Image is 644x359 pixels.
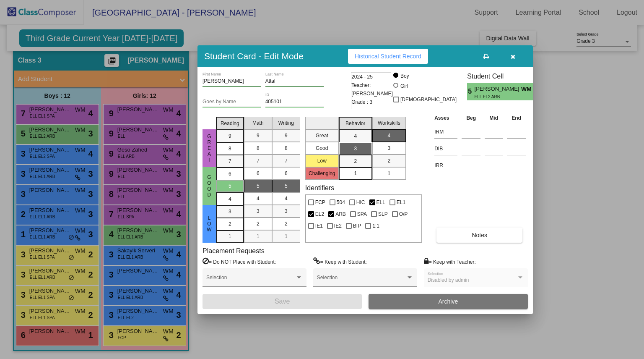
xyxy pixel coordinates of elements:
span: 3 [257,207,260,215]
span: 2024 - 25 [351,73,373,81]
span: 5 [285,182,288,190]
span: 9 [257,132,260,139]
span: HIC [356,197,365,207]
span: 9 [229,132,231,140]
span: 9 [285,132,288,139]
span: [DEMOGRAPHIC_DATA] [400,94,457,105]
th: Mid [483,113,505,123]
span: EL2 [315,209,324,219]
span: 1 [285,233,288,240]
th: Beg [460,113,483,123]
span: 2 [257,220,260,228]
span: 3 [533,86,540,97]
span: 1 [387,170,390,177]
span: 3 [229,208,231,215]
span: 1 [257,233,260,240]
th: Asses [432,113,460,123]
span: 8 [257,144,260,152]
input: goes by name [203,99,261,105]
span: IE1 [315,221,323,231]
span: FCP [315,197,325,207]
span: Teacher: [PERSON_NAME] [351,81,393,98]
input: assessment [434,142,457,155]
span: 4 [354,132,357,140]
span: Disabled by admin [428,277,469,283]
input: assessment [434,159,457,172]
span: WM [521,85,533,94]
span: Math [252,119,264,127]
span: SPA [357,209,367,219]
span: 5 [467,86,474,97]
label: = Keep with Student: [313,257,367,266]
span: Historical Student Record [355,53,421,60]
span: 3 [285,207,288,215]
span: Notes [472,232,487,238]
span: 1 [354,170,357,177]
span: 5 [257,182,260,190]
span: 4 [285,195,288,202]
span: Writing [278,119,294,127]
input: assessment [434,126,457,138]
span: 6 [257,170,260,177]
span: EL1 [397,197,405,207]
span: 4 [387,132,390,139]
span: 6 [285,170,288,177]
button: Historical Student Record [348,49,428,64]
span: 7 [229,157,231,165]
span: 2 [387,157,390,165]
span: 2 [229,220,231,228]
span: ARB [335,209,346,219]
span: 3 [387,144,390,152]
span: BIP [353,221,361,231]
div: Girl [400,82,408,90]
span: SLP [378,209,388,219]
label: Identifiers [305,184,334,192]
span: ELL EL2 ARB [475,94,515,100]
input: Enter ID [265,99,324,105]
span: Behavior [345,120,365,127]
span: Low [205,215,213,233]
span: ELL [377,197,385,207]
span: 5 [229,182,231,190]
label: Placement Requests [203,247,265,255]
span: 2 [354,157,357,165]
span: Workskills [378,119,400,127]
span: 7 [285,157,288,165]
h3: Student Cell [467,72,540,80]
span: 8 [229,145,231,152]
span: 504 [337,197,345,207]
span: 4 [257,195,260,202]
span: Reading [221,120,239,127]
span: Good [205,174,213,198]
span: Archive [439,298,458,305]
span: 2 [285,220,288,228]
span: 8 [285,144,288,152]
span: O/P [399,209,408,219]
label: = Keep with Teacher: [424,257,476,266]
span: [PERSON_NAME] [PERSON_NAME] [475,85,521,94]
span: 1 [229,233,231,240]
div: Boy [400,72,409,80]
span: 7 [257,157,260,165]
th: End [505,113,528,123]
span: 6 [229,170,231,178]
button: Notes [436,228,522,243]
h3: Student Card - Edit Mode [204,51,304,61]
span: 4 [229,195,231,203]
span: Save [275,298,290,305]
span: 3 [354,145,357,152]
span: Grade : 3 [351,98,372,106]
button: Save [203,294,362,309]
label: = Do NOT Place with Student: [203,257,276,266]
span: IE2 [334,221,342,231]
span: Great [205,134,213,163]
span: 1:1 [372,221,379,231]
button: Archive [369,294,528,309]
